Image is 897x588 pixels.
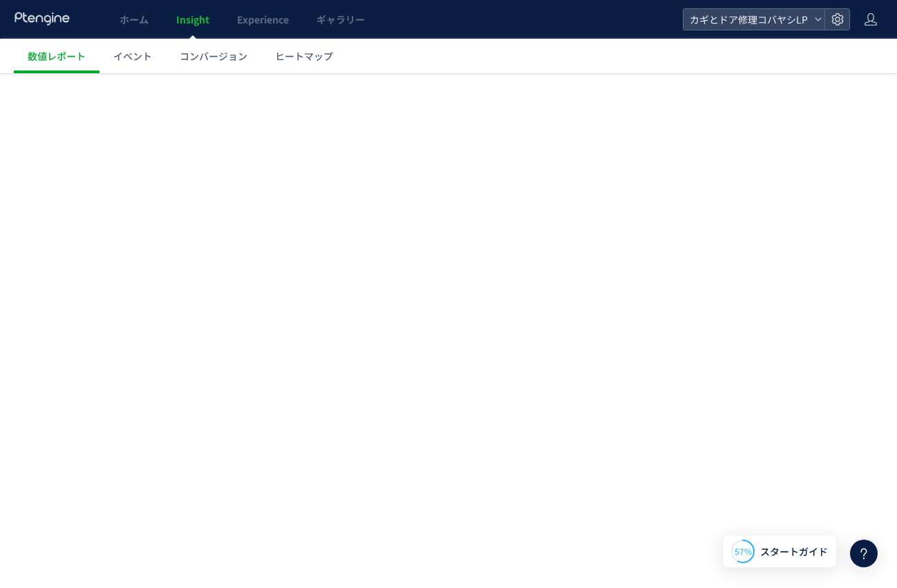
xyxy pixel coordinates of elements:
[113,49,152,63] span: イベント
[28,49,86,63] span: 数値レポート
[760,544,828,559] span: スタートガイド
[735,545,752,557] span: 57%
[686,9,809,30] span: カギとドア修理コバヤシLP
[275,49,333,63] span: ヒートマップ
[237,12,289,26] span: Experience
[180,49,247,63] span: コンバージョン
[120,12,149,26] span: ホーム
[317,12,365,26] span: ギャラリー
[176,12,209,26] span: Insight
